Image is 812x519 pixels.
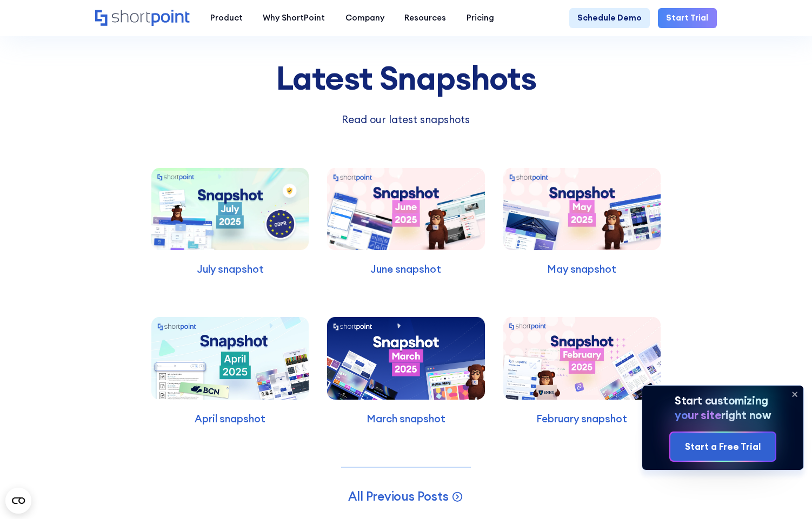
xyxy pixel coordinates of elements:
[456,8,504,29] a: Pricing
[263,12,325,24] div: Why ShortPoint
[146,152,314,277] a: July snapshot
[151,261,309,277] p: July snapshot
[685,440,761,454] div: Start a Free Trial
[200,8,253,29] a: Product
[327,411,485,426] p: March snapshot
[245,112,566,127] p: Read our latest snapshots
[658,8,716,29] a: Start Trial
[146,60,665,96] div: Latest Snapshots
[348,488,463,504] a: All Previous Posts
[498,152,665,277] a: May snapshot
[758,467,812,519] div: Chatwidget
[348,488,448,504] span: All Previous Posts
[670,433,775,461] a: Start a Free Trial
[758,467,812,519] iframe: Chat Widget
[5,488,31,514] button: Open CMP widget
[498,301,665,426] a: February snapshot
[345,12,384,24] div: Company
[210,12,243,24] div: Product
[322,301,490,426] a: March snapshot
[503,411,661,426] p: February snapshot
[467,12,494,24] div: Pricing
[146,301,314,426] a: April snapshot
[503,261,661,277] p: May snapshot
[327,261,485,277] p: June snapshot
[252,8,335,29] a: Why ShortPoint
[394,8,456,29] a: Resources
[404,12,446,24] div: Resources
[151,411,309,426] p: April snapshot
[95,10,190,27] a: Home
[335,8,395,29] a: Company
[569,8,650,29] a: Schedule Demo
[322,152,490,277] a: June snapshot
